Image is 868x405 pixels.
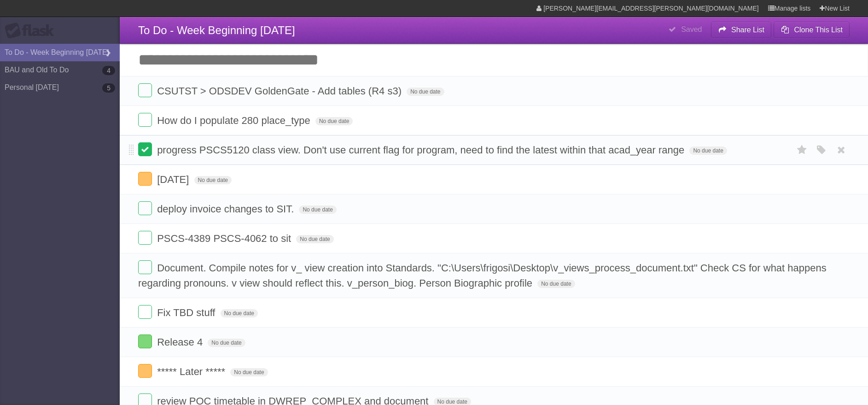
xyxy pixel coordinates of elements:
[711,22,772,38] button: Share List
[157,144,687,156] span: progress PSCS5120 class view. Don't use current flag for program, need to find the latest within ...
[138,201,152,215] label: Done
[138,24,295,36] span: To Do - Week Beginning [DATE]
[689,147,727,155] span: No due date
[681,25,702,33] b: Saved
[102,83,115,93] b: 5
[208,339,245,347] span: No due date
[138,113,152,127] label: Done
[194,176,232,184] span: No due date
[138,83,152,97] label: Done
[138,142,152,156] label: Done
[157,336,205,348] span: Release 4
[221,309,258,317] span: No due date
[138,305,152,319] label: Done
[537,280,575,288] span: No due date
[794,26,843,34] b: Clone This List
[157,174,191,185] span: [DATE]
[138,335,152,348] label: Done
[138,262,827,289] span: Document. Compile notes for v_ view creation into Standards. "C:\Users\frigosi\Desktop\v_views_pr...
[138,364,152,378] label: Done
[157,307,217,318] span: Fix TBD stuff
[407,88,444,96] span: No due date
[138,172,152,186] label: Done
[157,115,313,126] span: How do I populate 280 place_type
[138,260,152,274] label: Done
[157,233,293,244] span: PSCS-4389 PSCS-4062 to sit
[230,368,268,376] span: No due date
[102,66,115,75] b: 4
[157,203,296,215] span: deploy invoice changes to SIT.
[731,26,764,34] b: Share List
[774,22,850,38] button: Clone This List
[5,23,60,39] div: Flask
[315,117,353,125] span: No due date
[793,142,811,158] label: Star task
[296,235,333,243] span: No due date
[138,231,152,245] label: Done
[157,85,404,97] span: CSUTST > ODSDEV GoldenGate - Add tables (R4 s3)
[299,205,336,214] span: No due date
